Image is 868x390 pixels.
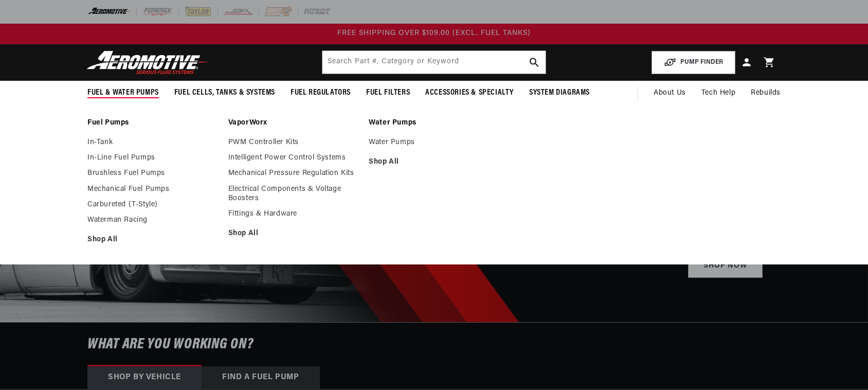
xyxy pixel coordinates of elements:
[84,50,212,75] img: Aeromotive
[337,29,531,37] span: FREE SHIPPING OVER $109.00 (EXCL. FUEL TANKS)
[228,169,359,178] a: Mechanical Pressure Regulation Kits
[701,87,735,99] span: Tech Help
[228,185,359,203] a: Electrical Components & Voltage Boosters
[688,255,763,278] a: Shop Now
[167,81,283,105] summary: Fuel Cells, Tanks & Systems
[291,87,351,98] span: Fuel Regulators
[322,51,546,74] input: Search by Part Number, Category or Keyword
[228,229,359,238] a: Shop All
[366,87,410,98] span: Fuel Filters
[646,81,694,105] a: About Us
[174,87,275,98] span: Fuel Cells, Tanks & Systems
[228,209,359,219] a: Fittings & Hardware
[751,87,781,99] span: Rebuilds
[202,366,320,389] div: Find a Fuel Pump
[418,81,521,105] summary: Accessories & Specialty
[87,118,218,128] a: Fuel Pumps
[87,169,218,178] a: Brushless Fuel Pumps
[87,87,159,98] span: Fuel & Water Pumps
[228,153,359,163] a: Intelligent Power Control Systems
[228,138,359,147] a: PWM Controller Kits
[523,51,546,74] button: search button
[529,87,590,98] span: System Diagrams
[694,81,743,105] summary: Tech Help
[358,81,418,105] summary: Fuel Filters
[87,200,218,209] a: Carbureted (T-Style)
[87,216,218,225] a: Waterman Racing
[228,118,359,128] a: VaporWorx
[425,87,514,98] span: Accessories & Specialty
[87,366,202,389] div: Shop by vehicle
[521,81,598,105] summary: System Diagrams
[654,89,686,97] span: About Us
[87,235,218,244] a: Shop All
[369,138,499,147] a: Water Pumps
[743,81,788,105] summary: Rebuilds
[283,81,358,105] summary: Fuel Regulators
[369,157,499,167] a: Shop All
[652,51,735,74] button: PUMP FINDER
[87,185,218,194] a: Mechanical Fuel Pumps
[87,138,218,147] a: In-Tank
[369,118,499,128] a: Water Pumps
[87,153,218,163] a: In-Line Fuel Pumps
[80,81,167,105] summary: Fuel & Water Pumps
[62,323,806,366] h6: What are you working on?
